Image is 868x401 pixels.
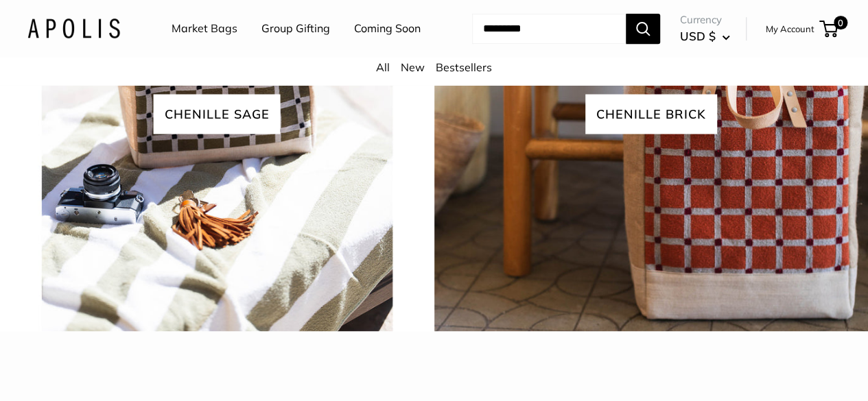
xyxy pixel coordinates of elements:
button: Search [626,14,660,44]
img: Apolis [27,19,120,38]
span: 0 [834,16,847,29]
a: Coming Soon [354,19,421,39]
a: Market Bags [172,19,237,39]
a: 0 [821,21,838,37]
a: Bestsellers [436,60,492,74]
button: USD $ [680,25,730,47]
span: Currency [680,10,730,29]
span: chenille brick [585,95,717,134]
input: Search... [472,14,626,44]
a: Group Gifting [261,19,330,39]
a: My Account [766,21,814,37]
a: New [401,60,425,74]
span: Chenille sage [154,95,281,134]
span: USD $ [680,29,716,43]
a: All [376,60,390,74]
